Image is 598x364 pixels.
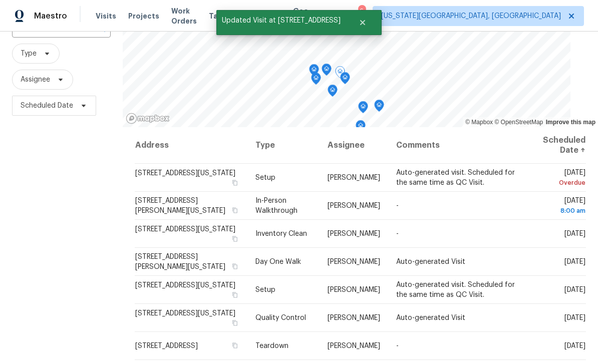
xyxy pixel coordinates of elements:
span: [PERSON_NAME] [328,342,380,349]
button: Close [346,13,379,33]
div: Map marker [374,100,384,115]
span: - [396,202,399,209]
span: Maestro [34,11,67,21]
a: OpenStreetMap [494,119,543,126]
span: [PERSON_NAME] [328,202,380,209]
span: [DATE] [531,197,585,216]
th: Comments [388,127,523,164]
span: [DATE] [564,230,585,237]
th: Scheduled Date ↑ [523,127,586,164]
div: Map marker [356,120,366,136]
span: Setup [255,286,275,293]
a: Mapbox [465,119,493,126]
span: [DATE] [564,342,585,349]
button: Copy Address [230,318,239,327]
span: [DATE] [564,258,585,265]
span: [US_STATE][GEOGRAPHIC_DATA], [GEOGRAPHIC_DATA] [381,11,561,21]
span: Setup [255,174,275,181]
span: [STREET_ADDRESS][PERSON_NAME][US_STATE] [135,253,225,270]
th: Address [135,127,247,164]
div: Map marker [311,73,321,88]
span: Type [21,49,37,59]
button: Copy Address [230,206,239,215]
span: [DATE] [564,314,585,321]
div: Map marker [358,101,368,117]
div: Map marker [328,85,338,100]
div: Map marker [335,66,345,82]
span: Assignee [21,75,50,85]
span: Geo Assignments [293,6,341,26]
span: Visits [96,11,116,21]
span: [STREET_ADDRESS] [135,342,198,349]
span: Day One Walk [255,258,301,265]
div: Overdue [531,178,585,188]
span: Tasks [209,13,230,20]
th: Type [247,127,320,164]
span: - [396,342,399,349]
span: [PERSON_NAME] [328,314,380,321]
div: Map marker [340,72,350,88]
div: Map marker [322,64,332,79]
span: Updated Visit at [STREET_ADDRESS] [216,10,346,31]
span: [PERSON_NAME] [328,258,380,265]
button: Copy Address [230,290,239,299]
button: Copy Address [230,178,239,187]
span: Work Orders [171,6,197,26]
span: [STREET_ADDRESS][US_STATE] [135,310,235,317]
span: [STREET_ADDRESS][US_STATE] [135,226,235,233]
span: [DATE] [564,286,585,293]
span: [DATE] [531,169,585,188]
span: Projects [128,11,159,21]
span: Auto-generated visit. Scheduled for the same time as QC Visit. [396,169,515,186]
span: Auto-generated Visit [396,258,465,265]
span: Teardown [255,342,288,349]
span: Auto-generated Visit [396,314,465,321]
span: Inventory Clean [255,230,307,237]
span: [STREET_ADDRESS][US_STATE] [135,170,235,177]
span: [PERSON_NAME] [328,230,380,237]
span: [PERSON_NAME] [328,174,380,181]
span: Auto-generated visit. Scheduled for the same time as QC Visit. [396,281,515,298]
span: [PERSON_NAME] [328,286,380,293]
span: [STREET_ADDRESS][PERSON_NAME][US_STATE] [135,197,225,214]
span: In-Person Walkthrough [255,197,297,214]
span: - [396,230,399,237]
span: Scheduled Date [21,101,73,111]
div: 8:00 am [531,206,585,216]
span: [STREET_ADDRESS][US_STATE] [135,282,235,289]
button: Copy Address [230,262,239,271]
button: Copy Address [230,234,239,243]
th: Assignee [320,127,388,164]
a: Improve this map [546,119,595,126]
div: 6 [358,6,365,16]
button: Copy Address [230,341,239,350]
div: Map marker [309,64,319,80]
a: Mapbox homepage [126,113,170,124]
span: Quality Control [255,314,306,321]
